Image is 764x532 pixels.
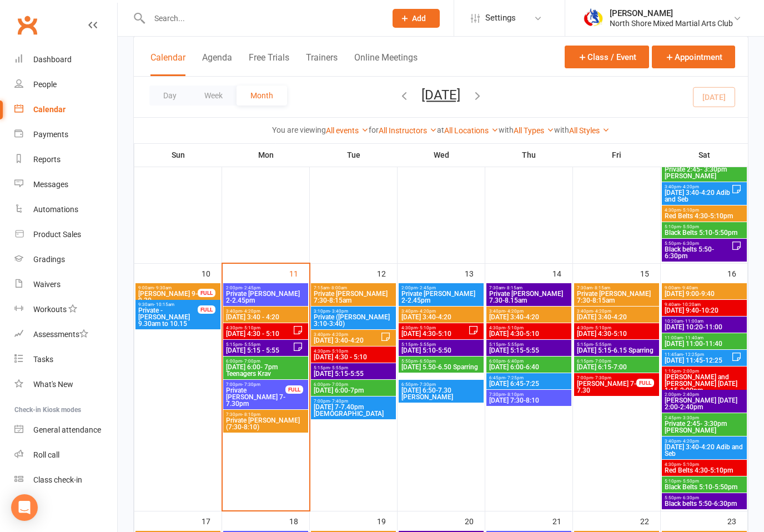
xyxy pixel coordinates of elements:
[225,382,286,387] span: 7:00pm
[664,241,731,246] span: 5:50pm
[421,87,460,103] button: [DATE]
[289,511,309,530] div: 18
[401,342,481,347] span: 5:15pm
[576,347,657,354] span: [DATE] 5:15-6.15 Sparring
[330,382,348,387] span: - 7:00pm
[326,126,369,135] a: All events
[33,255,65,264] div: Gradings
[11,494,38,521] div: Open Intercom Messenger
[681,241,699,246] span: - 6:30pm
[225,347,293,354] span: [DATE] 5:15 - 5:55
[661,143,748,167] th: Sat
[14,72,117,97] a: People
[313,314,394,327] span: Private ([PERSON_NAME] 3:10-3:40)
[664,479,745,484] span: 5:10pm
[485,143,573,167] th: Thu
[485,6,516,31] span: Settings
[489,397,569,404] span: [DATE] 7:30-8:10
[202,52,232,76] button: Agenda
[138,307,198,327] span: Private - [PERSON_NAME] 9.30am to 10.15
[593,375,611,380] span: - 7:30pm
[33,305,67,314] div: Workouts
[14,147,117,172] a: Reports
[146,11,378,26] input: Search...
[289,264,309,282] div: 11
[681,462,699,467] span: - 5:10pm
[489,359,569,364] span: 6:00pm
[664,444,745,457] span: [DATE] 3:40-4:20 Adib and Seb
[576,359,657,364] span: 6:15pm
[418,359,436,364] span: - 6:50pm
[242,285,260,290] span: - 2:45pm
[514,126,554,135] a: All Types
[401,364,481,370] span: [DATE] 5.50-6.50 Sparring
[401,309,481,314] span: 3:40pm
[225,359,306,364] span: 6:00pm
[681,369,699,374] span: - 2:00pm
[272,126,326,134] strong: You are viewing
[554,126,569,134] strong: with
[664,166,745,179] span: Private 2:45- 3:30pm [PERSON_NAME]
[505,342,524,347] span: - 5:55pm
[652,46,735,68] button: Appointment
[242,359,260,364] span: - 7:00pm
[313,404,394,417] span: [DATE] 7-7.40pm [DEMOGRAPHIC_DATA]
[14,372,117,397] a: What's New
[33,450,59,459] div: Roll call
[505,392,524,397] span: - 8:10pm
[313,337,380,344] span: [DATE] 3:40-4:20
[33,330,88,339] div: Assessments
[664,302,745,307] span: 9:40am
[138,285,198,290] span: 9:00am
[14,247,117,272] a: Gradings
[14,47,117,72] a: Dashboard
[225,412,306,417] span: 7:30pm
[225,314,306,320] span: [DATE] 3:40 - 4:20
[680,285,698,290] span: - 9:40am
[418,309,436,314] span: - 4:20pm
[664,340,745,347] span: [DATE] 11:00-11:40
[681,415,699,420] span: - 3:30pm
[14,97,117,122] a: Calendar
[354,52,418,76] button: Online Meetings
[313,387,394,394] span: [DATE] 6:00-7pm
[576,342,657,347] span: 5:15pm
[306,52,338,76] button: Trainers
[313,349,394,354] span: 4:30pm
[681,208,699,213] span: - 5:10pm
[225,309,306,314] span: 3:40pm
[138,290,198,304] span: [PERSON_NAME] 9-9.30
[444,126,499,135] a: All Locations
[13,11,41,39] a: Clubworx
[569,126,610,135] a: All Styles
[683,319,703,324] span: - 11:00am
[198,305,215,314] div: FULL
[727,511,747,530] div: 23
[138,302,198,307] span: 9:30am
[33,130,68,139] div: Payments
[505,375,524,380] span: - 7:25pm
[330,332,348,337] span: - 4:20pm
[664,224,745,229] span: 5:10pm
[14,172,117,197] a: Messages
[14,347,117,372] a: Tasks
[727,264,747,282] div: 16
[683,335,703,340] span: - 11:40am
[465,511,485,530] div: 20
[401,347,481,354] span: [DATE] 5:10-5:50
[393,9,440,28] button: Add
[505,309,524,314] span: - 4:20pm
[576,285,657,290] span: 7:30am
[33,80,57,89] div: People
[154,302,174,307] span: - 10:15am
[664,246,731,259] span: Black belts 5:50-6:30pm
[489,375,569,380] span: 6:45pm
[14,443,117,468] a: Roll call
[242,412,260,417] span: - 8:10pm
[225,417,306,430] span: Private [PERSON_NAME] (7:30-8:10)
[313,332,380,337] span: 3:40pm
[14,468,117,493] a: Class kiosk mode
[313,399,394,404] span: 7:00pm
[640,264,660,282] div: 15
[330,349,348,354] span: - 5:10pm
